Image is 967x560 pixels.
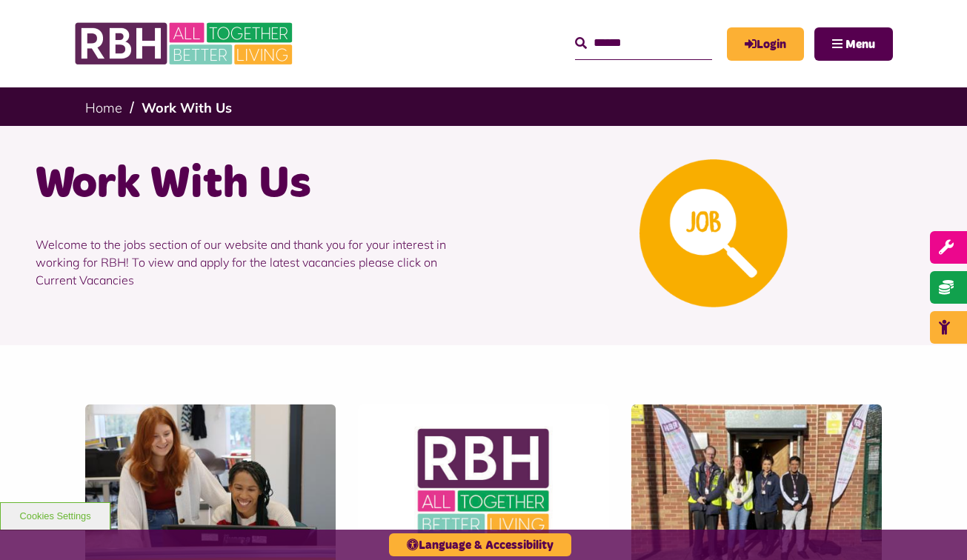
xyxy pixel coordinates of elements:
img: RBH [74,15,296,73]
iframe: Netcall Web Assistant for live chat [900,493,967,560]
h1: Work With Us [36,156,473,213]
img: Looking For A Job [639,159,788,307]
a: Work With Us [142,99,232,116]
a: Home [85,99,122,116]
button: Navigation [814,27,893,61]
p: Welcome to the jobs section of our website and thank you for your interest in working for RBH! To... [36,213,473,311]
button: Language & Accessibility [389,533,571,556]
a: MyRBH [727,27,804,61]
span: Menu [845,39,875,50]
